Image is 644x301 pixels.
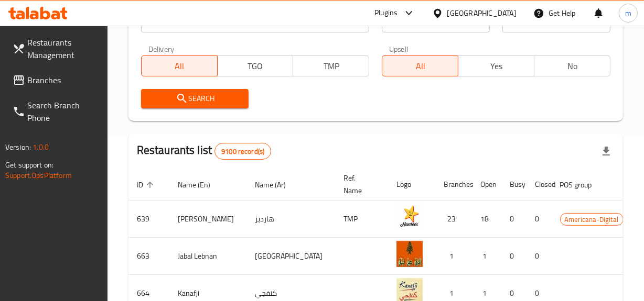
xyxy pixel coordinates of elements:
[539,59,606,74] span: No
[128,238,169,275] td: 663
[128,200,169,238] td: 639
[4,30,108,68] a: Restaurants Management
[396,241,423,267] img: Jabal Lebnan
[293,55,369,76] button: TMP
[396,204,423,230] img: Hardee's
[141,89,249,108] button: Search
[146,59,213,74] span: All
[560,179,606,191] span: POS group
[169,200,246,238] td: [PERSON_NAME]
[527,169,552,200] th: Closed
[137,179,157,191] span: ID
[5,140,31,154] span: Version:
[137,142,272,160] h2: Restaurants list
[387,59,454,74] span: All
[5,169,72,182] a: Support.OpsPlatform
[246,200,335,238] td: هارديز
[148,45,175,52] label: Delivery
[472,169,501,200] th: Open
[472,238,501,275] td: 1
[4,68,108,93] a: Branches
[501,200,527,238] td: 0
[458,55,534,76] button: Yes
[561,214,623,226] span: Americana-Digital
[594,139,619,164] div: Export file
[382,55,458,76] button: All
[149,92,241,105] span: Search
[214,143,271,160] div: Total records count
[435,238,472,275] td: 1
[33,140,49,154] span: 1.0.0
[534,55,610,76] button: No
[217,55,294,76] button: TGO
[27,99,99,124] span: Search Branch Phone
[215,147,271,157] span: 9100 record(s)
[625,7,631,19] span: m
[472,200,501,238] td: 18
[169,238,246,275] td: Jabal Lebnan
[501,169,527,200] th: Busy
[255,179,299,191] span: Name (Ar)
[5,158,53,172] span: Get support on:
[374,7,398,19] div: Plugins
[141,55,218,76] button: All
[447,7,517,19] div: [GEOGRAPHIC_DATA]
[435,169,472,200] th: Branches
[435,200,472,238] td: 23
[246,238,335,275] td: [GEOGRAPHIC_DATA]
[527,238,552,275] td: 0
[335,200,388,238] td: TMP
[389,45,409,52] label: Upsell
[344,172,375,197] span: Ref. Name
[178,179,224,191] span: Name (En)
[527,200,552,238] td: 0
[27,74,99,86] span: Branches
[4,93,108,130] a: Search Branch Phone
[388,169,435,200] th: Logo
[501,238,527,275] td: 0
[222,59,289,74] span: TGO
[27,36,99,61] span: Restaurants Management
[297,59,365,74] span: TMP
[463,59,530,74] span: Yes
